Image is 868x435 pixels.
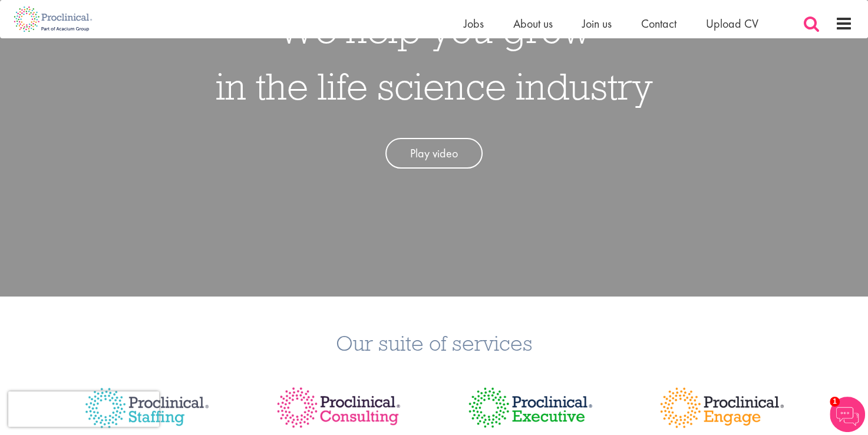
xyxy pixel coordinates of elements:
[8,391,159,427] iframe: reCAPTCHA
[385,138,483,169] a: Play video
[830,397,865,432] img: Chatbot
[706,16,758,31] a: Upload CV
[830,397,840,407] span: 1
[641,16,676,31] a: Contact
[216,1,653,114] h1: We help you grow in the life science industry
[582,16,612,31] a: Join us
[9,332,859,354] h3: Our suite of services
[464,16,484,31] a: Jobs
[513,16,553,31] a: About us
